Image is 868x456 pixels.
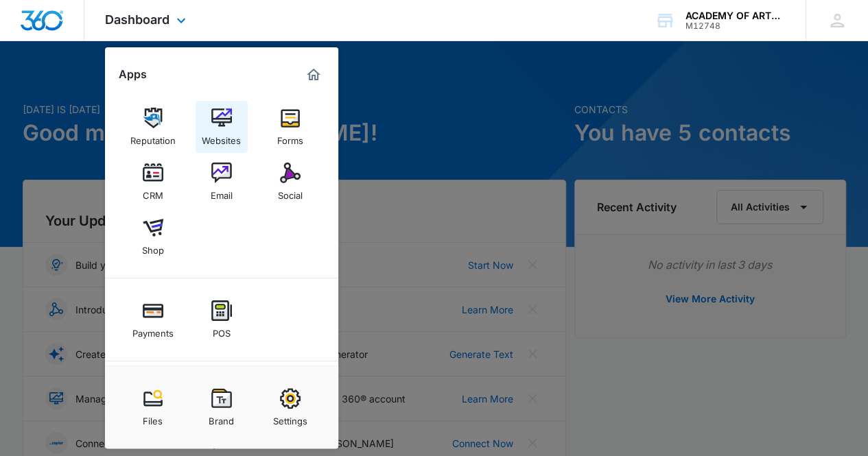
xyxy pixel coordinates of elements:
a: Marketing 360® Dashboard [303,64,325,86]
div: CRM [143,183,163,201]
div: Settings [273,409,307,427]
div: Reputation [130,128,176,146]
a: POS [196,293,248,346]
div: Websites [202,128,241,146]
a: Files [127,381,179,433]
a: Email [196,156,248,208]
div: Files [143,409,163,427]
a: Shop [127,211,179,263]
a: Social [264,156,316,208]
a: Payments [127,293,179,346]
div: Social [278,183,303,201]
div: POS [213,321,231,339]
div: Brand [209,409,234,427]
div: Forms [277,128,303,146]
div: Email [211,183,233,201]
a: Reputation [127,101,179,153]
div: Payments [132,321,174,339]
a: Websites [196,101,248,153]
a: Settings [264,381,316,433]
a: CRM [127,156,179,208]
h2: Apps [119,68,147,81]
a: Brand [196,381,248,433]
div: account id [685,21,786,31]
div: account name [685,10,786,21]
span: Dashboard [105,12,169,27]
a: Forms [264,101,316,153]
div: Shop [142,238,164,256]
